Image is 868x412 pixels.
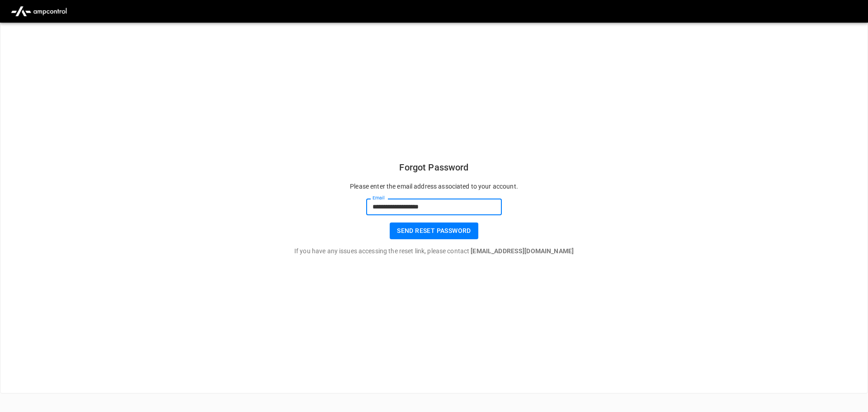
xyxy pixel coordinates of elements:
label: Email [373,194,384,202]
b: [EMAIL_ADDRESS][DOMAIN_NAME] [471,247,574,255]
h6: Forgot Password [399,160,468,175]
button: Send reset password [390,223,478,239]
p: If you have any issues accessing the reset link, please contact [294,246,574,256]
p: Please enter the email address associated to your account. [350,182,518,191]
img: ampcontrol.io logo [7,3,71,20]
